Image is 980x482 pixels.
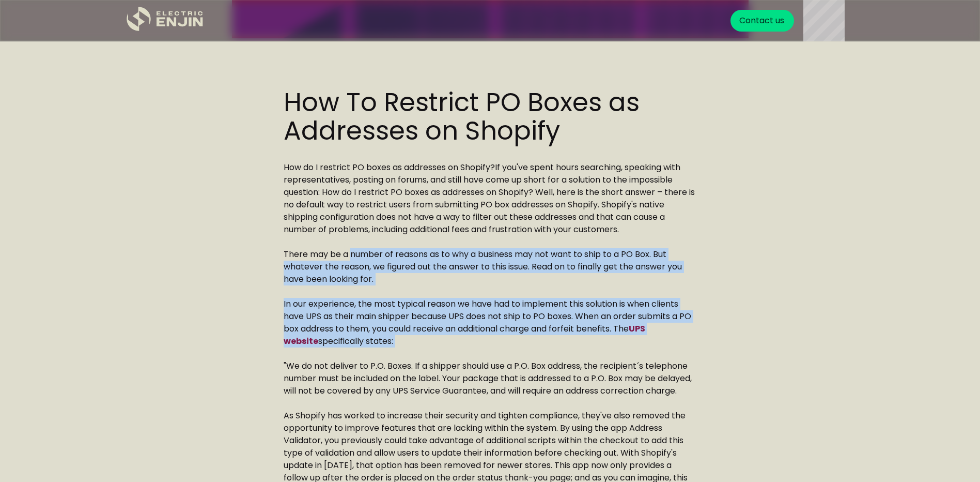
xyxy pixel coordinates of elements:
p: There may be a number of reasons as to why a business may not want to ship to a PO Box. But whate... [284,248,697,285]
a: home [127,7,204,35]
div: How To Restrict PO Boxes as Addresses on Shopify [284,88,697,145]
p: How do I restrict PO boxes as addresses on Shopify?If you've spent hours searching, speaking with... [284,161,697,236]
p: "We do not deliver to P.O. Boxes. If a shipper should use a P.O. Box address, the recipient´s tel... [284,360,697,397]
div: Contact us [739,14,784,27]
a: UPS website [284,323,645,347]
a: Contact us [730,10,794,32]
p: In our experience, the most typical reason we have had to implement this solution is when clients... [284,298,697,348]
